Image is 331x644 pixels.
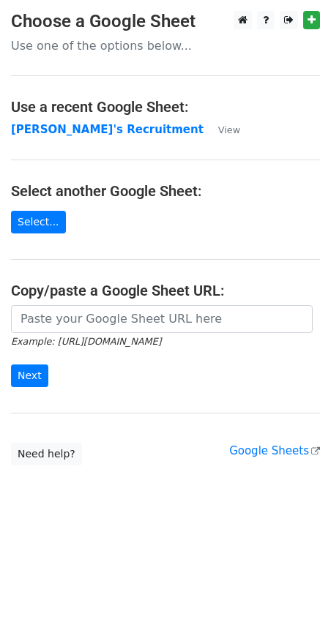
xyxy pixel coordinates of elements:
a: Google Sheets [229,444,320,457]
h3: Choose a Google Sheet [11,11,320,32]
input: Next [11,364,48,387]
small: View [218,124,240,135]
h4: Select another Google Sheet: [11,182,320,200]
a: View [204,123,240,136]
p: Use one of the options below... [11,38,320,53]
a: Select... [11,211,66,233]
a: [PERSON_NAME]'s Recruitment [11,123,204,136]
input: Paste your Google Sheet URL here [11,305,313,333]
small: Example: [URL][DOMAIN_NAME] [11,336,161,347]
a: Need help? [11,443,82,465]
h4: Copy/paste a Google Sheet URL: [11,282,320,299]
h4: Use a recent Google Sheet: [11,98,320,116]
